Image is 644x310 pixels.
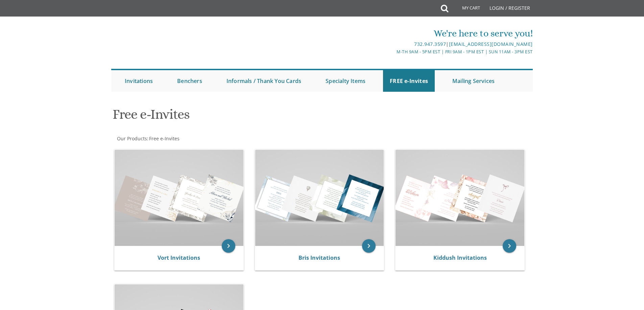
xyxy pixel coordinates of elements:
[116,135,147,142] a: Our Products
[220,70,308,92] a: Informals / Thank You Cards
[158,254,200,261] a: Vort Invitations
[115,150,243,246] img: Vort Invitations
[149,135,180,142] span: Free e-Invites
[319,70,372,92] a: Specialty Items
[118,70,160,92] a: Invitations
[299,254,340,261] a: Bris Invitations
[170,70,209,92] a: Benchers
[222,239,235,253] a: keyboard_arrow_right
[362,239,376,253] a: keyboard_arrow_right
[252,27,533,40] div: We're here to serve you!
[383,70,435,92] a: FREE e-Invites
[148,135,180,142] a: Free e-Invites
[449,41,533,47] a: [EMAIL_ADDRESS][DOMAIN_NAME]
[113,107,388,127] h1: Free e-Invites
[396,150,524,246] img: Kiddush Invitations
[255,150,384,246] img: Bris Invitations
[414,41,446,47] a: 732.947.3597
[433,254,487,261] a: Kiddush Invitations
[111,135,322,142] div: :
[503,239,516,253] a: keyboard_arrow_right
[252,40,533,48] div: |
[446,70,501,92] a: Mailing Services
[448,1,485,18] a: My Cart
[252,48,533,55] div: M-Th 9am - 5pm EST | Fri 9am - 1pm EST | Sun 11am - 3pm EST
